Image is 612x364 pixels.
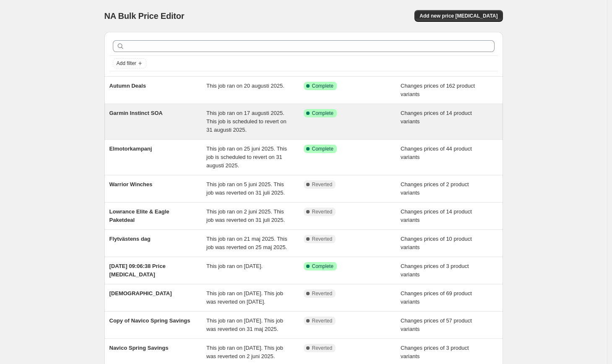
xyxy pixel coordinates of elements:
span: This job ran on [DATE]. This job was reverted on 31 maj 2025. [206,317,283,332]
span: Complete [312,263,333,270]
span: Complete [312,146,333,152]
span: Warrior Winches [109,181,153,187]
span: This job ran on [DATE]. [206,263,263,269]
span: Reverted [312,345,333,351]
span: This job ran on 25 juni 2025. This job is scheduled to revert on 31 augusti 2025. [206,146,287,169]
span: This job ran on 5 juni 2025. This job was reverted on 31 juli 2025. [206,181,285,196]
span: Changes prices of 3 product variants [401,263,469,278]
span: Changes prices of 69 product variants [401,290,472,305]
span: This job ran on 2 juni 2025. This job was reverted on 31 juli 2025. [206,208,285,223]
span: [DATE] 09:06:38 Price [MEDICAL_DATA] [109,263,166,278]
span: Changes prices of 44 product variants [401,146,472,160]
span: This job ran on [DATE]. This job was reverted on [DATE]. [206,290,283,305]
span: Reverted [312,290,333,297]
span: Reverted [312,317,333,324]
span: [DEMOGRAPHIC_DATA] [109,290,172,296]
span: Changes prices of 14 product variants [401,110,472,125]
span: Navico Spring Savings [109,345,169,351]
span: Flytvästens dag [109,236,151,242]
span: Changes prices of 162 product variants [401,83,475,97]
span: Changes prices of 2 product variants [401,181,469,196]
span: Reverted [312,181,333,188]
span: This job ran on 20 augusti 2025. [206,83,284,89]
button: Add new price [MEDICAL_DATA] [414,10,503,22]
span: Complete [312,110,333,117]
span: This job ran on [DATE]. This job was reverted on 2 juni 2025. [206,345,283,359]
span: Changes prices of 14 product variants [401,208,472,223]
span: Copy of Navico Spring Savings [109,317,190,324]
span: This job ran on 17 augusti 2025. This job is scheduled to revert on 31 augusti 2025. [206,110,286,133]
button: Add filter [113,58,146,68]
span: Add new price [MEDICAL_DATA] [419,13,497,19]
span: Changes prices of 10 product variants [401,236,472,250]
span: Changes prices of 3 product variants [401,345,469,359]
span: Add filter [117,60,136,67]
span: Reverted [312,236,333,242]
span: Garmin Instinct SOA [109,110,163,116]
span: NA Bulk Price Editor [104,11,185,21]
span: Elmotorkampanj [109,146,152,152]
span: Lowrance Elite & Eagle Paketdeal [109,208,169,223]
span: This job ran on 21 maj 2025. This job was reverted on 25 maj 2025. [206,236,287,250]
span: Changes prices of 57 product variants [401,317,472,332]
span: Autumn Deals [109,83,146,89]
span: Reverted [312,208,333,215]
span: Complete [312,83,333,89]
